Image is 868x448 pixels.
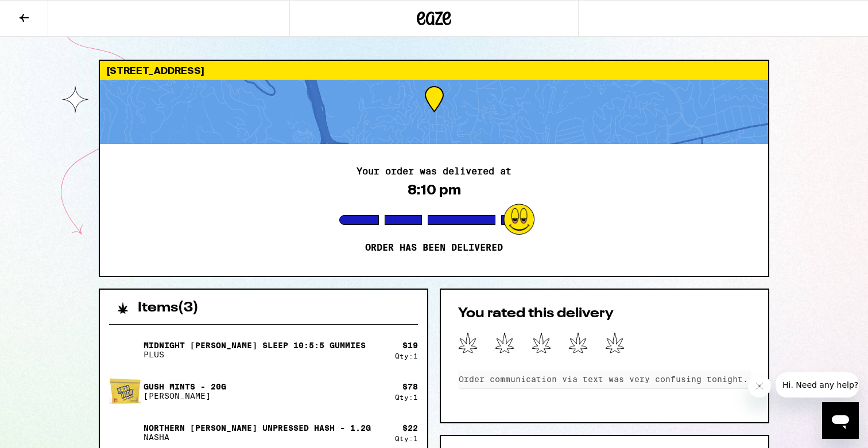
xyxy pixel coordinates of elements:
[109,334,141,366] img: Midnight Berry SLEEP 10:5:5 Gummies
[408,182,461,198] div: 8:10 pm
[144,382,226,391] p: Gush Mints - 20g
[144,433,371,442] p: NASHA
[365,242,503,254] p: Order has been delivered
[748,375,771,398] iframe: Close message
[144,350,366,359] p: PLUS
[395,352,418,360] div: Qty: 1
[356,167,511,176] h2: Your order was delivered at
[138,301,199,315] h2: Items ( 3 )
[109,375,141,407] img: Gush Mints - 20g
[395,435,418,442] div: Qty: 1
[402,423,418,433] div: $ 22
[402,382,418,391] div: $ 78
[100,61,768,80] div: [STREET_ADDRESS]
[395,394,418,401] div: Qty: 1
[458,307,751,321] h2: You rated this delivery
[144,391,226,400] p: [PERSON_NAME]
[402,341,418,350] div: $ 19
[776,372,859,398] iframe: Message from company
[144,423,371,433] p: Northern [PERSON_NAME] Unpressed Hash - 1.2g
[144,341,366,350] p: Midnight [PERSON_NAME] SLEEP 10:5:5 Gummies
[822,402,859,439] iframe: Button to launch messaging window
[458,371,751,388] input: Any feedback?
